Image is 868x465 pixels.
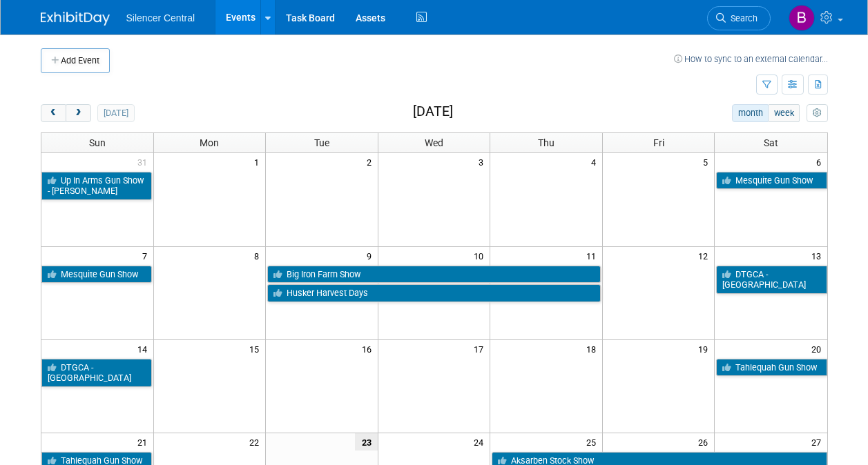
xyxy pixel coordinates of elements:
a: DTGCA - [GEOGRAPHIC_DATA] [716,266,827,294]
span: 7 [141,247,153,264]
button: month [732,104,769,122]
span: 20 [810,340,827,357]
span: Fri [653,137,664,148]
a: Big Iron Farm Show [267,266,601,284]
span: 22 [248,433,265,451]
span: Wed [425,137,443,148]
i: Personalize Calendar [813,109,822,118]
span: 14 [136,340,153,357]
span: 27 [810,433,827,451]
span: Thu [538,137,554,148]
span: 10 [472,247,490,264]
a: Search [707,6,771,30]
span: Tue [314,137,329,148]
span: 18 [585,340,602,357]
span: 26 [697,433,714,451]
a: Mesquite Gun Show [716,172,827,190]
button: myCustomButton [807,104,827,122]
span: 17 [472,340,490,357]
a: DTGCA - [GEOGRAPHIC_DATA] [41,359,152,387]
span: 6 [815,153,827,170]
h2: [DATE] [413,104,453,119]
button: Add Event [41,48,110,73]
span: 11 [585,247,602,264]
button: [DATE] [97,104,134,122]
span: 3 [477,153,490,170]
a: Husker Harvest Days [267,284,601,302]
span: 4 [590,153,602,170]
button: prev [41,104,66,122]
span: Mon [200,137,219,148]
span: 1 [253,153,265,170]
button: next [66,104,91,122]
a: Up In Arms Gun Show - [PERSON_NAME] [41,172,152,200]
span: Sun [89,137,106,148]
button: week [768,104,800,122]
span: 13 [810,247,827,264]
span: 16 [360,340,378,357]
span: 2 [365,153,378,170]
span: 23 [355,433,378,451]
img: ExhibitDay [41,12,110,26]
span: 21 [136,433,153,451]
a: Mesquite Gun Show [41,266,152,284]
span: 24 [472,433,490,451]
span: 31 [136,153,153,170]
span: Silencer Central [126,12,195,23]
span: Sat [764,137,778,148]
span: 19 [697,340,714,357]
span: 8 [253,247,265,264]
a: How to sync to an external calendar... [674,54,828,64]
span: 5 [702,153,714,170]
span: Search [726,13,758,23]
span: 15 [248,340,265,357]
span: 9 [365,247,378,264]
a: Tahlequah Gun Show [716,359,827,377]
img: Billee Page [789,5,815,31]
span: 25 [585,433,602,451]
span: 12 [697,247,714,264]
